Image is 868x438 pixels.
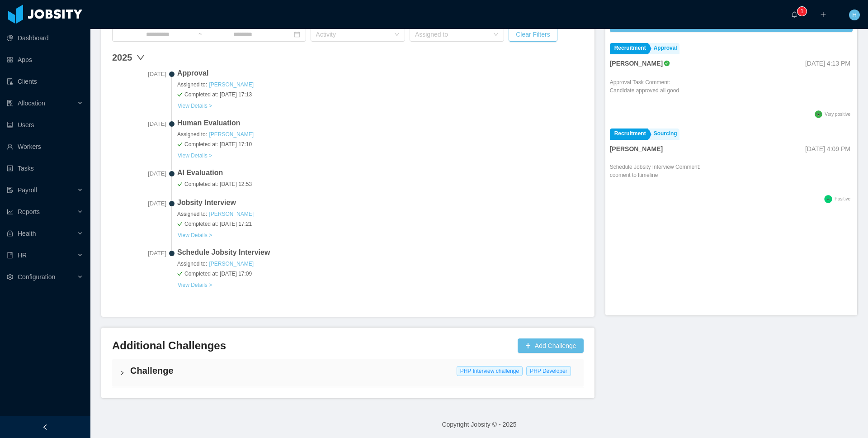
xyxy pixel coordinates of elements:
i: icon: book [7,252,13,258]
span: Assigned to: [177,81,584,89]
a: [PERSON_NAME] [208,131,254,138]
a: Recruitment [610,43,648,54]
span: Completed at: [DATE] 17:13 [177,90,584,99]
a: icon: profileTasks [7,159,83,177]
button: View Details > [177,152,212,159]
i: icon: check [177,271,183,276]
span: Allocation [18,100,45,107]
span: Completed at: [DATE] 17:21 [177,220,584,228]
span: Completed at: [DATE] 17:09 [177,270,584,278]
div: Schedule Jobsity Interview Comment: [610,163,701,193]
span: Reports [18,208,40,215]
span: [DATE] [112,249,166,258]
span: Human Evaluation [177,118,584,129]
span: Assigned to: [177,130,584,138]
span: PHP Interview challenge [457,366,523,376]
div: Activity [316,30,390,39]
button: View Details > [177,232,212,239]
span: Configuration [18,273,55,281]
span: AI Evaluation [177,167,584,178]
a: View Details > [177,102,212,109]
span: [DATE] 4:09 PM [805,145,850,152]
a: View Details > [177,281,212,288]
span: Assigned to: [177,260,584,268]
p: cooment to ltimeline [610,171,701,179]
span: [DATE] 4:13 PM [805,60,850,67]
a: [PERSON_NAME] [208,81,254,88]
span: Payroll [18,186,37,194]
p: Candidate approved all good [610,86,679,95]
h4: Challenge [130,364,576,377]
span: [DATE] [112,70,166,79]
span: PHP Developer [526,366,571,376]
i: icon: medicine-box [7,230,13,237]
span: Approval [177,68,584,79]
a: [PERSON_NAME] [208,210,254,218]
span: Schedule Jobsity Interview [177,247,584,258]
i: icon: setting [7,274,13,280]
i: icon: plus [820,11,826,18]
a: View Details > [177,152,212,159]
i: icon: check [177,92,183,97]
i: icon: bell [791,11,797,18]
div: 2025 down [112,51,584,64]
span: Completed at: [DATE] 17:10 [177,140,584,148]
span: Positive [835,196,850,201]
div: icon: rightChallenge [112,359,584,387]
i: icon: down [394,32,400,38]
button: View Details > [177,281,212,289]
span: down [136,53,145,62]
a: icon: userWorkers [7,138,83,156]
button: View Details > [177,102,212,109]
strong: [PERSON_NAME] [610,145,663,152]
i: icon: line-chart [7,209,13,215]
button: icon: plusAdd Challenge [518,338,584,353]
i: icon: check [177,142,183,147]
i: icon: solution [7,100,13,106]
i: icon: check [177,181,183,187]
span: [DATE] [112,119,166,129]
span: Assigned to: [177,210,584,218]
i: icon: check [177,221,183,227]
i: icon: file-protect [7,187,13,193]
span: [DATE] [112,169,166,178]
i: icon: right [119,370,125,376]
a: View Details > [177,231,212,238]
div: Approval Task Comment: [610,78,679,108]
span: Completed at: [DATE] 12:53 [177,180,584,188]
a: Recruitment [610,129,648,140]
a: icon: pie-chartDashboard [7,29,83,47]
p: 1 [801,7,804,16]
h3: Additional Challenges [112,338,514,353]
span: Very positive [825,112,850,117]
strong: [PERSON_NAME] [610,60,663,67]
button: Clear Filters [509,27,557,42]
div: Assigned to [415,30,489,39]
span: H [852,10,857,20]
a: Sourcing [649,129,679,140]
a: [PERSON_NAME] [208,260,254,267]
a: Approval [649,43,679,54]
sup: 1 [797,7,807,16]
span: HR [18,252,27,259]
a: icon: appstoreApps [7,51,83,69]
a: icon: auditClients [7,72,83,90]
span: Health [18,230,36,237]
i: icon: down [493,32,499,38]
span: Jobsity Interview [177,197,584,208]
i: icon: calendar [294,31,300,38]
span: [DATE] [112,199,166,208]
a: icon: robotUsers [7,116,83,134]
